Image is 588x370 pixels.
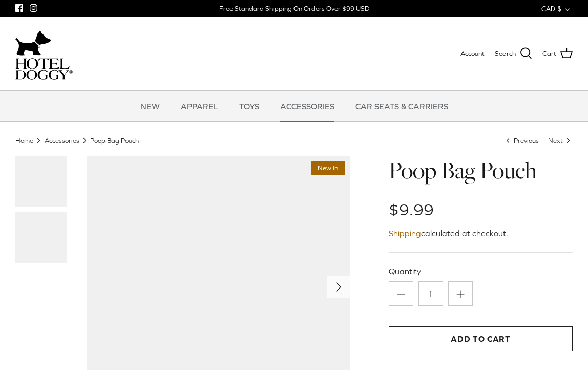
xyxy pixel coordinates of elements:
[514,136,539,144] span: Previous
[15,28,51,58] img: dog-icon.svg
[30,4,37,12] a: Instagram
[389,265,573,277] label: Quantity
[271,91,344,121] a: ACCESSORIES
[219,1,369,16] a: Free Standard Shipping On Orders Over $99 USD
[311,161,345,176] span: New in
[389,229,421,238] a: Shipping
[15,58,73,80] img: hoteldoggycom
[15,4,23,12] a: Facebook
[418,281,443,306] input: Quantity
[389,326,573,351] button: Add to Cart
[495,47,532,60] a: Search
[504,136,540,144] a: Previous
[495,49,516,59] span: Search
[219,4,369,13] div: Free Standard Shipping On Orders Over $99 USD
[389,227,573,240] div: calculated at checkout.
[460,49,485,59] a: Account
[172,91,227,121] a: APPAREL
[542,49,556,59] span: Cart
[346,91,457,121] a: CAR SEATS & CARRIERS
[460,50,485,57] span: Account
[389,156,573,186] h1: Poop Bag Pouch
[327,276,350,298] button: Next
[542,47,573,60] a: Cart
[389,200,434,219] span: $9.99
[230,91,268,121] a: TOYS
[90,136,139,144] a: Poop Bag Pouch
[15,136,573,146] nav: Breadcrumbs
[45,136,79,144] a: Accessories
[15,28,73,80] a: hoteldoggycom
[15,136,33,144] a: Home
[548,136,573,144] a: Next
[131,91,169,121] a: NEW
[548,136,563,144] span: Next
